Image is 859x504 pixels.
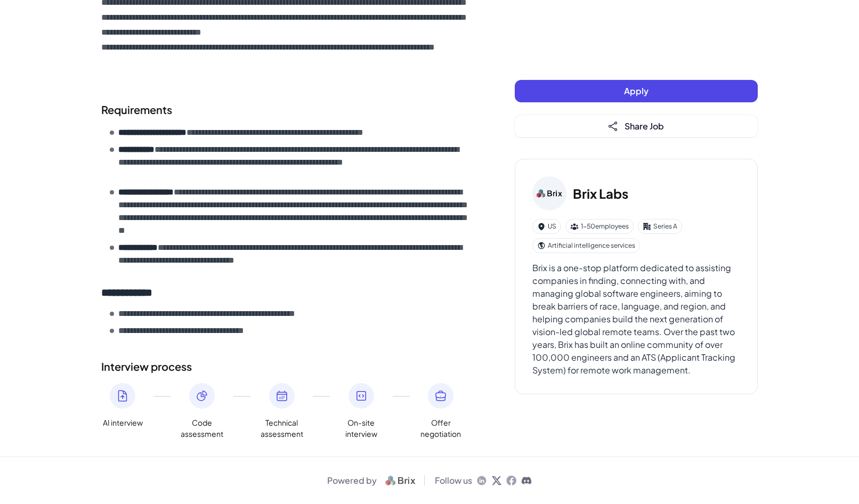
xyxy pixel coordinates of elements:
[625,120,664,132] span: Share Job
[340,417,383,440] span: On-site interview
[327,474,377,487] span: Powered by
[532,219,561,234] div: US
[261,417,303,440] span: Technical assessment
[101,359,472,375] h2: Interview process
[181,417,223,440] span: Code assessment
[565,219,634,234] div: 1-50 employees
[532,238,640,253] div: Artificial intelligence services
[101,102,472,118] h2: Requirements
[624,85,649,96] span: Apply
[515,115,758,137] button: Share Job
[435,474,472,487] span: Follow us
[532,176,566,210] img: Br
[515,80,758,102] button: Apply
[532,262,740,377] div: Brix is a one-stop platform dedicated to assisting companies in finding, connecting with, and man...
[103,417,143,428] span: AI interview
[573,184,628,203] h3: Brix Labs
[638,219,682,234] div: Series A
[419,417,462,440] span: Offer negotiation
[381,474,420,487] img: logo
